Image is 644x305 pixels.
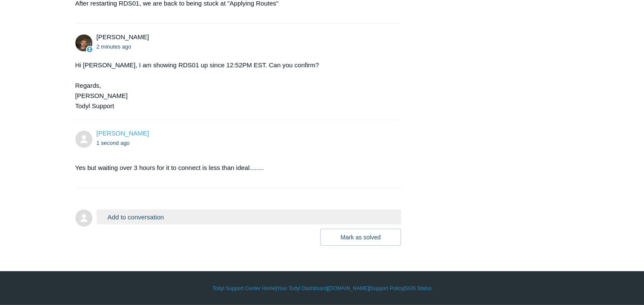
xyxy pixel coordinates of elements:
[75,285,569,292] div: | | | |
[97,140,130,146] time: 08/29/2025, 16:06
[97,129,149,137] a: [PERSON_NAME]
[328,285,369,292] a: [DOMAIN_NAME]
[405,285,432,292] a: SGN Status
[97,129,149,137] span: Jordan Ross
[97,43,132,50] time: 08/29/2025, 16:03
[75,60,393,111] div: Hi [PERSON_NAME], I am showing RDS01 up since 12:52PM EST. Can you confirm? Regards, [PERSON_NAME...
[370,285,403,292] a: Support Policy
[97,33,149,40] span: Andy Paull
[75,163,393,173] p: Yes but waiting over 3 hours for it to connect is less than ideal........
[277,285,326,292] a: Your Todyl Dashboard
[320,229,401,246] button: Mark as solved
[212,285,275,292] a: Todyl Support Center Home
[97,210,401,224] button: Add to conversation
